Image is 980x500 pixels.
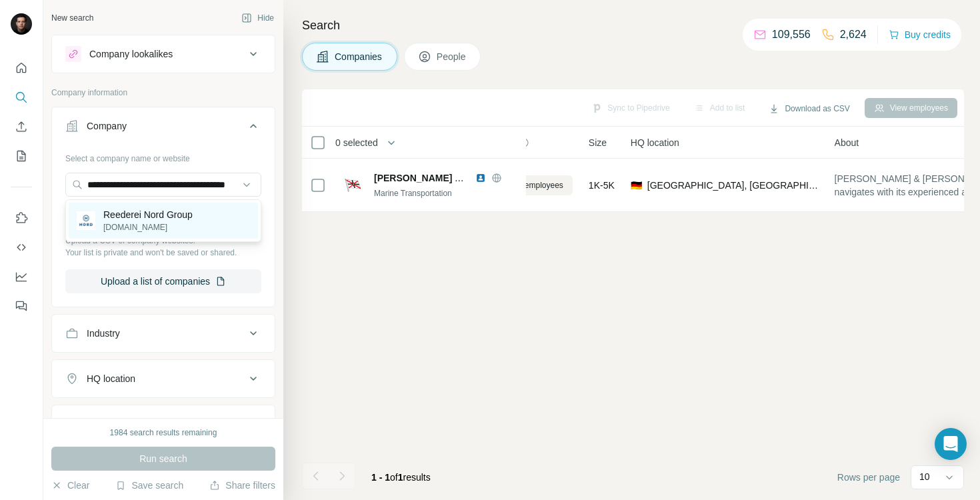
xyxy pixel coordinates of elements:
[371,472,431,483] span: results
[889,25,951,44] button: Buy credits
[374,173,556,183] span: [PERSON_NAME] AND [PERSON_NAME]
[89,47,173,61] div: Company lookalikes
[335,50,383,63] span: Companies
[77,211,95,230] img: Reederei Nord Group
[335,136,378,149] span: 0 selected
[87,119,127,133] div: Company
[65,269,261,293] button: Upload a list of companies
[772,27,811,43] p: 109,556
[398,472,403,483] span: 1
[840,27,867,43] p: 2,624
[11,56,32,80] button: Quick start
[65,247,261,259] p: Your list is private and won't be saved or shared.
[103,221,193,233] p: [DOMAIN_NAME]
[919,470,930,483] p: 10
[342,175,363,196] img: Logo of Leonhardt AND Blumberg
[52,110,275,147] button: Company
[115,479,183,492] button: Save search
[232,8,283,28] button: Hide
[631,179,642,192] span: 🇩🇪
[475,173,486,183] img: LinkedIn logo
[110,427,217,439] div: 1984 search results remaining
[209,479,275,492] button: Share filters
[437,50,467,63] span: People
[835,136,859,149] span: About
[52,38,275,70] button: Company lookalikes
[11,144,32,168] button: My lists
[935,428,967,460] div: Open Intercom Messenger
[52,363,275,395] button: HQ location
[52,317,275,349] button: Industry
[589,136,607,149] span: Size
[374,187,518,199] div: Marine Transportation
[837,471,900,484] span: Rows per page
[11,294,32,318] button: Feedback
[494,179,563,191] span: View 36 employees
[759,99,859,119] button: Download as CSV
[11,206,32,230] button: Use Surfe on LinkedIn
[11,265,32,289] button: Dashboard
[103,208,193,221] p: Reederei Nord Group
[65,147,261,165] div: Select a company name or website
[647,179,819,192] span: [GEOGRAPHIC_DATA], [GEOGRAPHIC_DATA]|[GEOGRAPHIC_DATA], Freie und Hansestadt
[51,12,93,24] div: New search
[390,472,398,483] span: of
[87,372,135,385] div: HQ location
[302,16,964,35] h4: Search
[11,235,32,259] button: Use Surfe API
[51,87,275,99] p: Company information
[87,417,166,431] div: Annual revenue ($)
[87,327,120,340] div: Industry
[11,85,32,109] button: Search
[371,472,390,483] span: 1 - 1
[11,13,32,35] img: Avatar
[589,179,615,192] span: 1K-5K
[11,115,32,139] button: Enrich CSV
[51,479,89,492] button: Clear
[52,408,275,440] button: Annual revenue ($)
[631,136,679,149] span: HQ location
